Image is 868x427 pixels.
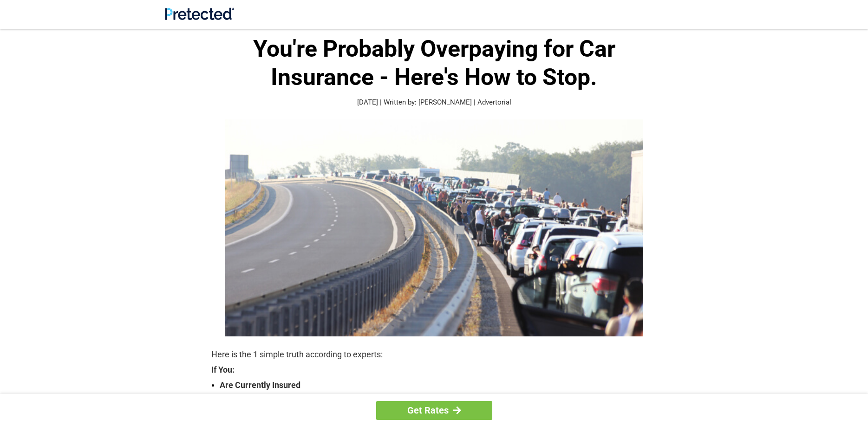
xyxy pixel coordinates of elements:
[211,348,657,361] p: Here is the 1 simple truth according to experts:
[211,366,657,374] strong: If You:
[376,401,492,420] a: Get Rates
[165,7,234,20] img: Site Logo
[220,392,657,405] strong: Are Over The Age Of [DEMOGRAPHIC_DATA]
[211,35,657,92] h1: You're Probably Overpaying for Car Insurance - Here's How to Stop.
[220,379,657,392] strong: Are Currently Insured
[211,97,657,108] p: [DATE] | Written by: [PERSON_NAME] | Advertorial
[165,13,234,22] a: Site Logo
